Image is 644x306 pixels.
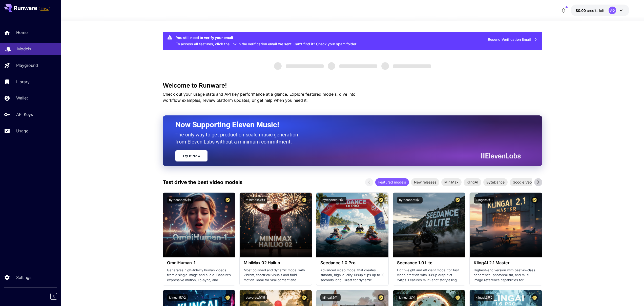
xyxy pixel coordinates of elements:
[464,178,481,186] div: KlingAI
[167,197,193,203] button: bytedance:5@1
[16,274,31,280] p: Settings
[474,268,538,283] p: Highest-end version with best-in-class coherence, photorealism, and multi-image reference capabil...
[510,178,535,186] div: Google Veo
[320,294,341,301] button: klingai:5@1
[163,82,542,89] h3: Welcome to Runware!
[441,178,462,186] div: MiniMax
[474,197,494,203] button: klingai:5@3
[244,268,308,283] p: Most polished and dynamic model with vibrant, theatrical visuals and fluid motion. Ideal for vira...
[17,46,31,52] p: Models
[378,197,384,203] button: Certified Model – Vetted for best performance and includes a commercial license.
[375,178,409,186] div: Featured models
[175,150,207,161] a: Try It Now
[167,268,231,283] p: Generates high-fidelity human videos from a single image and audio. Captures expressive motion, l...
[16,128,28,134] p: Usage
[474,294,494,301] button: klingai:3@2
[175,131,302,145] p: The only way to get production-scale music generation from Eleven Labs without a minimum commitment.
[587,8,605,13] span: credits left
[485,34,540,45] button: Resend Verification Email
[483,178,508,186] div: ByteDance
[454,294,461,301] button: Certified Model – Vetted for best performance and includes a commercial license.
[454,197,461,203] button: Certified Model – Vetted for best performance and includes a commercial license.
[16,29,28,35] p: Home
[571,5,629,16] button: $0.00AG
[224,294,231,301] button: Certified Model – Vetted for best performance and includes a commercial license.
[576,8,587,13] span: $0.00
[576,8,605,13] div: $0.00
[378,294,384,301] button: Certified Model – Vetted for best performance and includes a commercial license.
[320,268,384,283] p: Advanced video model that creates smooth, high-quality 1080p clips up to 10 seconds long. Great f...
[320,260,384,265] h3: Seedance 1.0 Pro
[320,197,346,203] button: bytedance:2@1
[167,260,231,265] h3: OmniHuman‑1
[16,62,38,68] p: Playground
[609,7,616,14] div: AG
[50,293,57,300] button: Collapse sidebar
[167,294,188,301] button: klingai:5@2
[411,178,439,186] div: New releases
[393,193,465,257] img: alt
[54,292,61,301] div: Collapse sidebar
[39,6,50,12] span: Add your payment card to enable full platform functionality.
[301,197,308,203] button: Certified Model – Vetted for best performance and includes a commercial license.
[397,260,461,265] h3: Seedance 1.0 Lite
[531,294,538,301] button: Certified Model – Vetted for best performance and includes a commercial license.
[510,179,535,185] span: Google Veo
[531,197,538,203] button: Certified Model – Vetted for best performance and includes a commercial license.
[244,260,308,265] h3: MiniMax 02 Hailuo
[474,260,538,265] h3: KlingAI 2.1 Master
[176,33,357,49] div: To access all features, click the link in the verification email we sent. Can’t find it? Check yo...
[375,179,409,185] span: Featured models
[301,294,308,301] button: Certified Model – Vetted for best performance and includes a commercial license.
[397,197,423,203] button: bytedance:1@1
[16,111,33,117] p: API Keys
[240,193,312,257] img: alt
[397,268,461,283] p: Lightweight and efficient model for fast video creation with 1080p output at 24fps. Features mult...
[411,179,439,185] span: New releases
[244,197,267,203] button: minimax:3@1
[16,95,28,101] p: Wallet
[244,294,267,301] button: pixverse:1@5
[441,179,462,185] span: MiniMax
[464,179,481,185] span: KlingAI
[16,79,30,85] p: Library
[175,120,517,130] h2: Now Supporting Eleven Music!
[316,193,388,257] img: alt
[163,92,356,103] span: Check out your usage stats and API key performance at a glance. Explore featured models, dive int...
[163,178,242,186] p: Test drive the best video models
[483,179,508,185] span: ByteDance
[176,35,357,40] div: You still need to verify your email
[163,193,235,257] img: alt
[470,193,542,257] img: alt
[224,197,231,203] button: Certified Model – Vetted for best performance and includes a commercial license.
[39,7,50,11] span: TRIAL
[397,294,417,301] button: klingai:3@1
